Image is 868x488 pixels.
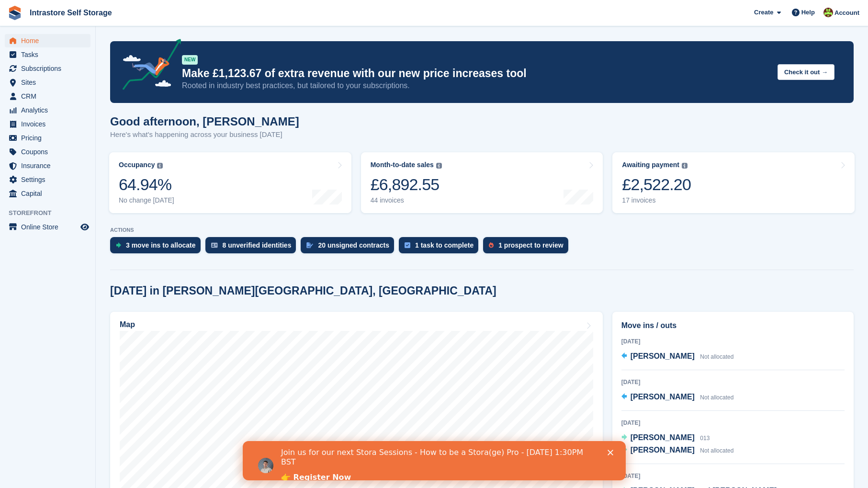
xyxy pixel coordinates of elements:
a: 1 prospect to review [483,237,573,258]
a: 3 move ins to allocate [110,237,205,258]
img: icon-info-grey-7440780725fd019a000dd9b08b2336e03edf1995a4989e88bcd33f0948082b44.svg [436,163,442,169]
span: [PERSON_NAME] [631,446,695,454]
a: menu [5,117,90,131]
div: [DATE] [621,472,845,480]
a: 20 unsigned contracts [301,237,399,258]
span: Not allocated [700,447,733,454]
span: [PERSON_NAME] [631,393,695,401]
a: menu [5,48,90,61]
img: move_ins_to_allocate_icon-fdf77a2bb77ea45bf5b3d319d69a93e2d87916cf1d5bf7949dd705db3b84f3ca.svg [116,242,121,248]
img: price-adjustments-announcement-icon-8257ccfd72463d97f412b2fc003d46551f7dbcb40ab6d574587a9cd5c0d94... [114,39,181,93]
div: 1 task to complete [415,241,473,249]
a: 👉 Register Now [38,32,108,42]
img: verify_identity-adf6edd0f0f0b5bbfe63781bf79b02c33cf7c696d77639b501bdc392416b5a36.svg [211,242,218,248]
button: Check it out → [778,64,834,80]
span: Not allocated [700,394,733,401]
img: contract_signature_icon-13c848040528278c33f63329250d36e43548de30e8caae1d1a13099fd9432cc5.svg [306,242,313,248]
a: [PERSON_NAME] Not allocated [621,391,734,404]
span: Capital [21,187,79,200]
a: menu [5,220,90,234]
div: [DATE] [621,419,845,427]
div: 3 move ins to allocate [126,241,196,249]
span: Storefront [9,208,95,218]
span: Create [754,8,773,17]
span: Invoices [21,117,79,131]
span: Insurance [21,159,79,172]
a: Occupancy 64.94% No change [DATE] [109,152,351,213]
span: CRM [21,90,79,103]
h2: Map [120,320,135,329]
a: menu [5,34,90,47]
p: ACTIONS [110,227,854,233]
h2: Move ins / outs [621,320,845,331]
a: Month-to-date sales £6,892.55 44 invoices [361,152,603,213]
span: Sites [21,76,79,89]
iframe: Intercom live chat banner [243,441,626,480]
span: Home [21,34,79,47]
a: menu [5,159,90,172]
a: menu [5,76,90,89]
div: 20 unsigned contracts [318,241,389,249]
span: Pricing [21,131,79,145]
a: menu [5,103,90,117]
div: 64.94% [119,175,174,194]
a: menu [5,62,90,75]
a: 8 unverified identities [205,237,301,258]
h1: Good afternoon, [PERSON_NAME] [110,115,299,128]
div: NEW [182,55,198,65]
span: Account [834,8,859,18]
span: Not allocated [700,353,733,360]
a: [PERSON_NAME] Not allocated [621,444,734,457]
div: [DATE] [621,378,845,386]
img: prospect-51fa495bee0391a8d652442698ab0144808aea92771e9ea1ae160a38d050c398.svg [489,242,494,248]
div: Close [365,9,374,14]
span: Coupons [21,145,79,159]
div: 44 invoices [371,196,442,204]
a: [PERSON_NAME] 013 [621,432,710,444]
a: menu [5,145,90,159]
div: 17 invoices [622,196,691,204]
div: No change [DATE] [119,196,174,204]
img: icon-info-grey-7440780725fd019a000dd9b08b2336e03edf1995a4989e88bcd33f0948082b44.svg [682,163,688,169]
a: Preview store [79,221,90,233]
a: menu [5,187,90,200]
span: 013 [700,435,710,442]
a: Intrastore Self Storage [26,5,116,21]
span: Analytics [21,103,79,117]
img: icon-info-grey-7440780725fd019a000dd9b08b2336e03edf1995a4989e88bcd33f0948082b44.svg [157,163,163,169]
p: Here's what's happening across your business [DATE] [110,129,299,140]
div: Awaiting payment [622,161,679,169]
div: Occupancy [119,161,155,169]
span: Settings [21,173,79,186]
img: stora-icon-8386f47178a22dfd0bd8f6a31ec36ba5ce8667c1dd55bd0f319d3a0aa187defe.svg [8,6,22,20]
a: menu [5,173,90,186]
span: Online Store [21,220,79,234]
a: menu [5,131,90,145]
h2: [DATE] in [PERSON_NAME][GEOGRAPHIC_DATA], [GEOGRAPHIC_DATA] [110,284,496,297]
div: £2,522.20 [622,175,691,194]
a: Awaiting payment £2,522.20 17 invoices [612,152,855,213]
span: [PERSON_NAME] [631,352,695,360]
a: menu [5,90,90,103]
p: Make £1,123.67 of extra revenue with our new price increases tool [182,67,770,80]
img: task-75834270c22a3079a89374b754ae025e5fb1db73e45f91037f5363f120a921f8.svg [405,242,410,248]
a: 1 task to complete [399,237,483,258]
img: Emily Clark [823,8,833,17]
span: Subscriptions [21,62,79,75]
p: Rooted in industry best practices, but tailored to your subscriptions. [182,80,770,91]
div: £6,892.55 [371,175,442,194]
span: Tasks [21,48,79,61]
div: 8 unverified identities [223,241,292,249]
a: [PERSON_NAME] Not allocated [621,351,734,363]
div: Month-to-date sales [371,161,434,169]
div: [DATE] [621,337,845,346]
span: [PERSON_NAME] [631,433,695,442]
span: Help [801,8,815,17]
div: 1 prospect to review [498,241,563,249]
